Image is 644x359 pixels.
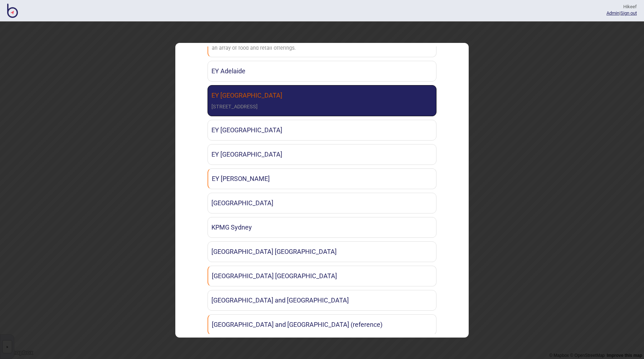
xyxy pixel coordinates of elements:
a: EY [PERSON_NAME] [208,168,436,189]
img: BindiMaps CMS [7,4,18,18]
a: EY [GEOGRAPHIC_DATA] [208,120,436,141]
a: EY [GEOGRAPHIC_DATA] [208,144,436,165]
a: [GEOGRAPHIC_DATA] [GEOGRAPHIC_DATA] [208,266,436,286]
a: [GEOGRAPHIC_DATA] and [GEOGRAPHIC_DATA] (reference) [208,314,436,335]
a: [GEOGRAPHIC_DATA] [GEOGRAPHIC_DATA] [208,241,436,262]
a: [GEOGRAPHIC_DATA] [208,193,436,213]
span: | [606,10,620,16]
a: EY Adelaide [208,61,436,82]
a: KPMG Sydney [208,217,436,238]
div: 111 Eagle Street [211,102,258,112]
a: [GEOGRAPHIC_DATA] and [GEOGRAPHIC_DATA] [208,290,436,311]
div: Hi keef [606,4,637,10]
a: EY [GEOGRAPHIC_DATA][STREET_ADDRESS] [208,85,436,116]
button: Sign out [620,10,637,16]
a: Admin [606,10,619,16]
